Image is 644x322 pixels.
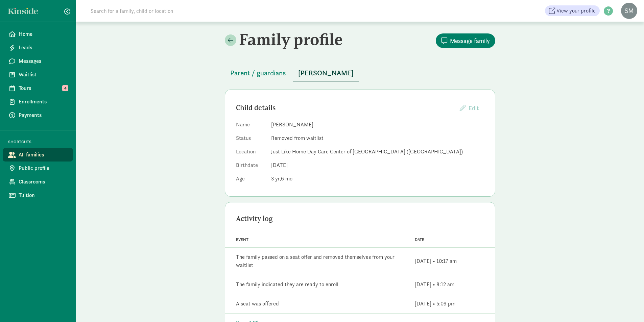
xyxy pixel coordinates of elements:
a: View your profile [545,5,600,16]
span: [DATE] [271,162,288,169]
span: Home [19,30,68,38]
div: Activity log [236,213,484,224]
a: Tours 4 [3,81,73,95]
dd: Just Like Home Day Care Center of [GEOGRAPHIC_DATA] ([GEOGRAPHIC_DATA]) [271,148,484,156]
a: [PERSON_NAME] [293,69,359,77]
span: Date [415,237,424,242]
div: A seat was offered [236,300,279,308]
span: Event [236,237,248,242]
button: Message family [436,33,495,48]
a: Public profile [3,162,73,175]
span: Enrollments [19,98,68,106]
a: Enrollments [3,95,73,108]
h2: Family profile [225,30,359,49]
a: Home [3,27,73,41]
span: 6 [281,175,292,182]
span: All families [19,151,68,159]
dt: Status [236,134,266,145]
dt: Age [236,175,266,185]
a: Payments [3,108,73,122]
div: The family indicated they are ready to enroll [236,280,338,289]
dd: Removed from waitlist [271,134,484,142]
dd: [PERSON_NAME] [271,121,484,129]
a: Waitlist [3,68,73,81]
dt: Birthdate [236,161,266,172]
a: Leads [3,41,73,54]
a: Classrooms [3,175,73,189]
a: Parent / guardians [225,69,291,77]
button: [PERSON_NAME] [293,65,359,81]
span: Payments [19,111,68,119]
span: 3 [271,175,281,182]
span: Leads [19,44,68,52]
a: Messages [3,54,73,68]
span: Edit [469,104,479,112]
dt: Location [236,148,266,158]
div: Child details [236,102,454,113]
iframe: Chat Widget [610,290,644,322]
dt: Name [236,121,266,131]
div: [DATE] • 8:12 am [415,280,454,289]
span: View your profile [556,7,596,15]
span: Classrooms [19,178,68,186]
button: Edit [454,101,484,115]
a: Tuition [3,189,73,202]
span: 4 [62,85,68,91]
span: Public profile [19,164,68,172]
div: [DATE] • 10:17 am [415,257,457,265]
span: Message family [450,36,490,45]
div: [DATE] • 5:09 pm [415,300,455,308]
input: Search for a family, child or location [87,4,276,18]
span: Messages [19,57,68,65]
span: Tuition [19,191,68,199]
span: Tours [19,84,68,92]
span: Parent / guardians [230,68,286,78]
span: Waitlist [19,71,68,79]
div: The family passed on a seat offer and removed themselves from your waitlist [236,253,404,269]
button: Parent / guardians [225,65,291,81]
span: [PERSON_NAME] [298,68,354,78]
a: All families [3,148,73,162]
